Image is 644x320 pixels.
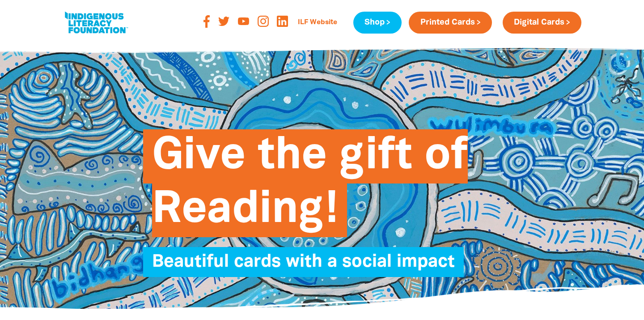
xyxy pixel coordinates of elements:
[409,12,491,34] a: Printed Cards
[152,254,455,277] span: Beautiful cards with a social impact
[238,17,249,26] img: youtube-orange-svg-1-cecf-3-svg-a15d69.svg
[353,12,402,34] a: Shop
[258,16,269,27] img: instagram-orange-svg-816-f-67-svg-8d2e35.svg
[218,17,229,26] img: twitter-orange-svg-6-e-077-d-svg-0f359f.svg
[203,15,210,28] img: facebook-orange-svg-2-f-729-e-svg-b526d2.svg
[503,12,581,34] a: Digital Cards
[277,16,288,27] img: linked-in-logo-orange-png-93c920.png
[152,136,468,237] span: Give the gift of Reading!
[292,16,343,30] a: ILF Website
